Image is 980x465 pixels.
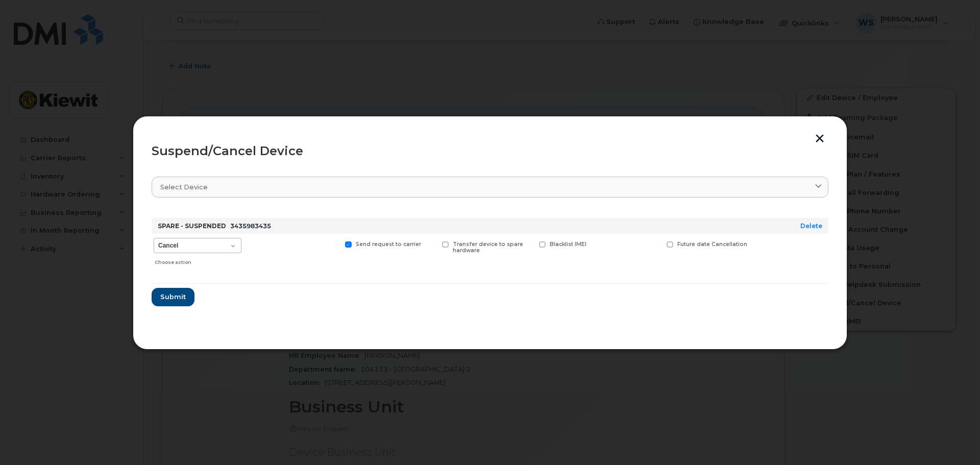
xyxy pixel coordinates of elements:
[430,241,435,247] input: Transfer device to spare hardware
[527,241,532,247] input: Blacklist IMEI
[152,177,828,198] a: Select device
[160,182,208,192] span: Select device
[152,145,828,157] div: Suspend/Cancel Device
[160,292,186,302] span: Submit
[158,222,226,230] strong: SPARE - SUSPENDED
[230,222,271,230] span: 3435983435
[155,254,241,266] div: Choose action
[333,241,338,247] input: Send request to carrier
[800,222,822,230] a: Delete
[654,241,659,247] input: Future date Cancellation
[152,288,194,306] button: Submit
[936,421,972,457] iframe: Messenger Launcher
[550,241,586,248] span: Blacklist IMEI
[453,241,523,254] span: Transfer device to spare hardware
[356,241,421,248] span: Send request to carrier
[677,241,747,248] span: Future date Cancellation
